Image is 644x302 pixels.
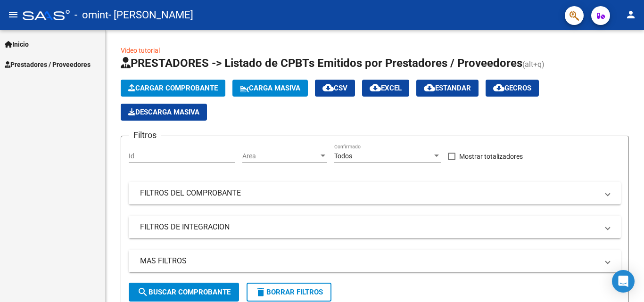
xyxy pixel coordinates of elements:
mat-icon: cloud_download [424,82,435,93]
mat-icon: search [137,286,149,298]
span: Todos [334,152,352,160]
mat-icon: cloud_download [493,82,504,93]
span: Estandar [424,84,471,92]
button: Estandar [416,80,479,97]
button: Borrar Filtros [247,283,331,302]
mat-icon: delete [255,286,266,298]
span: Cargar Comprobante [128,84,218,92]
a: Video tutorial [121,47,160,54]
span: Borrar Filtros [255,288,323,296]
button: Buscar Comprobante [129,283,239,302]
span: Mostrar totalizadores [459,151,523,162]
mat-icon: cloud_download [370,82,381,93]
mat-expansion-panel-header: MAS FILTROS [129,250,621,272]
span: Inicio [5,39,29,49]
mat-panel-title: FILTROS DEL COMPROBANTE [140,188,598,198]
button: EXCEL [362,80,409,97]
mat-panel-title: MAS FILTROS [140,256,598,266]
mat-icon: cloud_download [322,82,334,93]
button: Descarga Masiva [121,104,207,121]
span: Carga Masiva [240,84,300,92]
mat-panel-title: FILTROS DE INTEGRACION [140,222,598,232]
span: PRESTADORES -> Listado de CPBTs Emitidos por Prestadores / Proveedores [121,57,522,70]
span: - [PERSON_NAME] [108,5,193,25]
span: Area [242,152,319,160]
span: Gecros [493,84,531,92]
button: Cargar Comprobante [121,80,225,97]
mat-expansion-panel-header: FILTROS DE INTEGRACION [129,216,621,238]
h3: Filtros [129,129,161,142]
button: Carga Masiva [232,80,308,97]
span: EXCEL [370,84,402,92]
span: CSV [322,84,347,92]
span: (alt+q) [522,60,545,69]
app-download-masive: Descarga masiva de comprobantes (adjuntos) [121,104,207,121]
span: Descarga Masiva [128,108,199,116]
button: CSV [315,80,355,97]
div: Open Intercom Messenger [612,270,635,293]
mat-expansion-panel-header: FILTROS DEL COMPROBANTE [129,182,621,204]
span: Buscar Comprobante [137,288,231,296]
span: Prestadores / Proveedores [5,59,91,70]
mat-icon: person [625,9,636,20]
mat-icon: menu [8,9,19,20]
span: - omint [74,5,108,25]
button: Gecros [486,80,539,97]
